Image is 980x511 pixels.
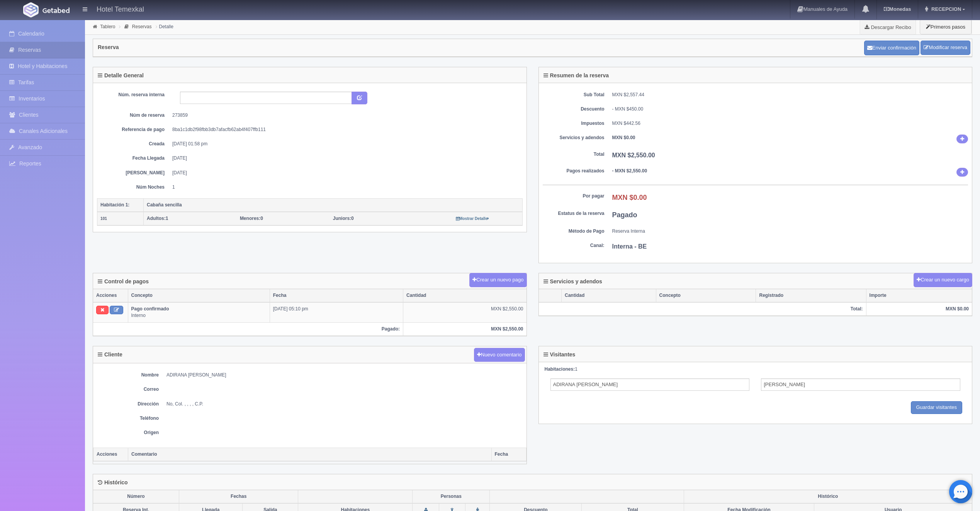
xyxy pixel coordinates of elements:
[333,216,351,221] strong: Juniors:
[612,92,968,98] dd: MXN $2,557.44
[100,216,107,221] small: 101
[93,322,403,336] th: Pagado:
[42,7,70,13] img: Getabed
[456,216,489,221] small: Mostrar Detalle
[545,366,966,373] div: 1
[97,415,159,422] dt: Teléfono
[103,170,165,176] dt: [PERSON_NAME]
[612,228,968,235] dd: Reserva Interna
[93,448,128,461] th: Acciones
[864,41,919,55] button: Enviar confirmación
[240,216,260,221] strong: Menores:
[543,168,605,174] dt: Pagos realizados
[100,24,115,29] a: Tablero
[403,322,527,336] th: MXN $2,550.00
[921,41,970,55] a: Modificar reserva
[543,135,605,141] dt: Servicios y adendos
[612,211,637,219] b: Pagado
[128,302,270,322] td: Interno
[684,490,972,503] th: Histórico
[544,279,602,284] h4: Servicios y adendos
[539,302,866,316] th: Total:
[543,242,605,249] dt: Canal:
[147,216,166,221] strong: Adultos:
[543,92,605,98] dt: Sub Total
[172,126,517,133] dd: 8ba1c1db2f98fbb3db7afacfb62ab4f407ffb111
[172,112,517,119] dd: 273859
[612,243,647,250] b: Interna - BE
[100,202,129,208] b: Habitación 1:
[23,2,39,17] img: Getabed
[929,6,961,12] span: RECEPCION
[543,151,605,158] dt: Total
[270,302,403,322] td: [DATE] 05:10 pm
[403,289,527,302] th: Cantidad
[333,216,354,221] span: 0
[456,216,489,221] a: Mostrar Detalle
[562,289,656,302] th: Cantidad
[914,273,972,287] button: Crear un nuevo cargo
[103,155,165,162] dt: Fecha Llegada
[147,216,168,221] span: 1
[403,302,527,322] td: MXN $2,550.00
[656,289,756,302] th: Concepto
[911,401,963,414] input: Guardar visitantes
[612,135,635,140] b: MXN $0.00
[98,279,149,284] h4: Control de pagos
[166,372,523,378] dd: ADIRANA [PERSON_NAME]
[270,289,403,302] th: Fecha
[413,490,490,503] th: Personas
[240,216,263,221] span: 0
[866,289,972,302] th: Importe
[98,44,119,50] h4: Reserva
[154,23,175,30] li: Detalle
[97,372,159,378] dt: Nombre
[166,401,523,407] dd: No, Col. , , , , C.P.
[98,480,128,485] h4: Histórico
[920,19,972,34] button: Primeros pasos
[103,141,165,147] dt: Creada
[172,141,517,147] dd: [DATE] 01:58 pm
[612,168,647,174] b: - MXN $2,550.00
[98,352,122,358] h4: Cliente
[103,112,165,119] dt: Núm de reserva
[172,184,517,191] dd: 1
[860,19,915,35] a: Descargar Recibo
[97,4,144,14] h4: Hotel Temexkal
[97,429,159,436] dt: Origen
[612,152,655,158] b: MXN $2,550.00
[98,73,144,78] h4: Detalle General
[144,198,523,212] th: Cabaña sencilla
[612,106,968,112] div: - MXN $450.00
[172,155,517,162] dd: [DATE]
[543,228,605,235] dt: Método de Pago
[128,289,270,302] th: Concepto
[132,24,152,29] a: Reservas
[550,378,750,391] input: Nombre del Adulto
[103,184,165,191] dt: Núm Noches
[545,366,575,372] strong: Habitaciones:
[469,273,527,287] button: Crear un nuevo pago
[612,120,968,127] dd: MXN $442.56
[756,289,866,302] th: Registrado
[544,352,576,358] h4: Visitantes
[474,348,525,362] button: Nuevo comentario
[131,306,169,312] b: Pago confirmado
[97,386,159,393] dt: Correo
[491,448,526,461] th: Fecha
[761,378,960,391] input: Apellidos del Adulto
[543,210,605,217] dt: Estatus de la reserva
[179,490,298,503] th: Fechas
[103,92,165,98] dt: Núm. reserva interna
[172,170,517,176] dd: [DATE]
[544,73,609,78] h4: Resumen de la reserva
[884,6,911,12] b: Monedas
[128,448,492,461] th: Comentario
[543,106,605,112] dt: Descuento
[866,302,972,316] th: MXN $0.00
[97,401,159,407] dt: Dirección
[93,289,128,302] th: Acciones
[93,490,179,503] th: Número
[612,194,647,201] b: MXN $0.00
[543,193,605,199] dt: Por pagar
